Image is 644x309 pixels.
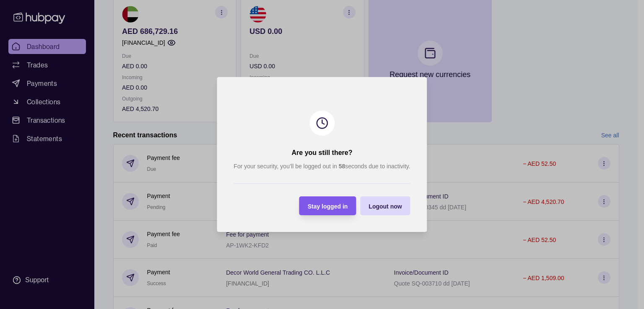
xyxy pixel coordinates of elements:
[369,203,402,210] span: Logout now
[292,148,353,157] h2: Are you still there?
[308,203,348,210] span: Stay logged in
[299,196,356,215] button: Stay logged in
[339,163,345,170] strong: 58
[360,196,410,215] button: Logout now
[234,162,410,171] p: For your security, you’ll be logged out in seconds due to inactivity.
